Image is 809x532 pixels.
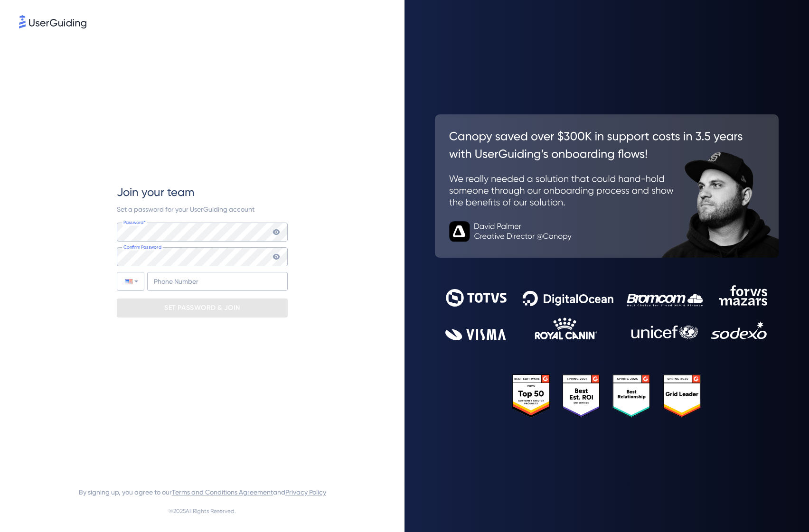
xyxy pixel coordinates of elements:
[117,185,194,200] span: Join your team
[285,488,326,496] a: Privacy Policy
[445,285,769,340] img: 9302ce2ac39453076f5bc0f2f2ca889b.svg
[435,114,779,258] img: 26c0aa7c25a843aed4baddd2b5e0fa68.svg
[164,300,240,316] p: SET PASSWORD & JOIN
[169,505,236,517] span: © 2025 All Rights Reserved.
[117,272,144,290] div: United States: + 1
[117,205,254,213] span: Set a password for your UserGuiding account
[512,374,701,418] img: 25303e33045975176eb484905ab012ff.svg
[79,486,326,498] span: By signing up, you agree to our and
[147,272,288,291] input: Phone Number
[19,15,86,28] img: 8faab4ba6bc7696a72372aa768b0286c.svg
[172,488,273,496] a: Terms and Conditions Agreement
